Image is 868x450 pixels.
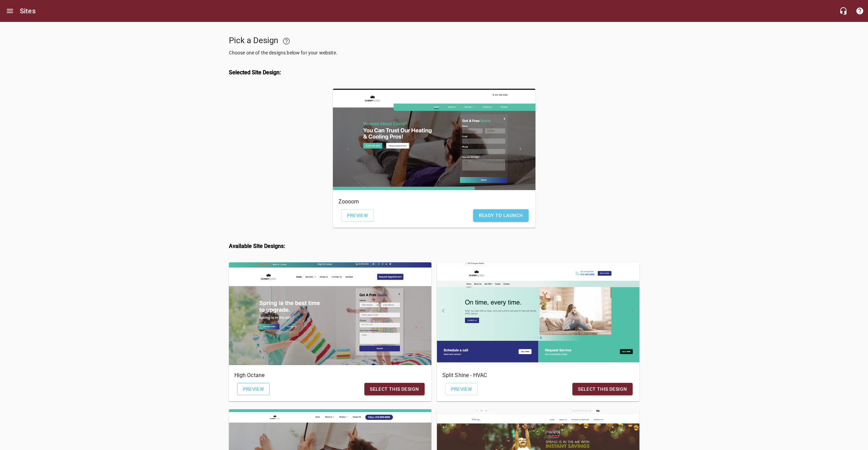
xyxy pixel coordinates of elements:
div: Split Shine - HVAC [437,262,639,365]
h6: High Octane [234,371,426,380]
a: Learn about our recommended Site updates [278,33,295,49]
button: Select this design [572,383,632,396]
div: Zoooom [333,89,535,191]
p: Choose one of the designs below for your website. [229,49,431,57]
h5: Pick a Design [229,33,431,49]
span: Ready to Launch [479,211,523,220]
h6: Split Shine - HVAC [442,371,634,380]
a: Preview [341,209,374,222]
h6: Zoooom [338,197,530,207]
button: Select this design [364,383,424,396]
span: Select this design [578,385,627,393]
a: Preview [237,383,270,396]
h4: Selected Site Design: [229,69,639,76]
span: Select this design [370,385,419,393]
button: Open drawer [2,3,18,19]
button: Support Portal [852,3,868,19]
span: Preview [243,385,264,393]
a: Preview [445,383,478,396]
button: Ready to Launch [473,209,529,222]
h6: Sites [20,5,36,16]
span: Preview [451,385,472,393]
span: Preview [347,211,368,220]
div: High Octane [229,262,431,365]
h4: Available Site Designs: [229,243,639,249]
button: Live Chat [835,3,852,19]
